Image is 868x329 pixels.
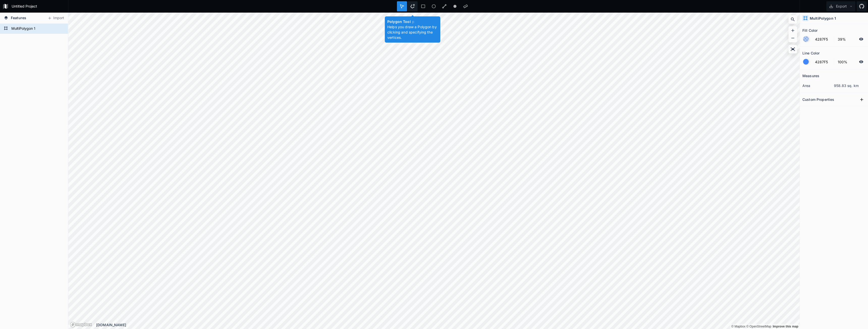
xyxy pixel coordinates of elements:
[387,24,438,40] p: Helps you draw a Polygon by clicking and specifying the vertices.
[70,322,92,327] a: Mapbox logo
[45,14,67,22] button: Import
[412,19,414,24] span: p
[731,325,745,328] a: Mapbox
[11,15,26,20] span: Features
[746,325,771,328] a: OpenStreetMap
[96,322,800,327] div: [DOMAIN_NAME]
[802,49,820,57] h2: Line Color
[802,26,818,34] h2: Fill Color
[802,83,834,88] dt: area
[826,1,855,11] button: Export
[773,325,798,328] a: Map feedback
[834,83,865,88] dd: 958.83 sq. km
[802,72,819,80] h2: Measures
[810,16,836,21] h4: MultiPolygon 1
[802,96,834,103] h2: Custom Properties
[387,19,438,24] h4: Polygon Tool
